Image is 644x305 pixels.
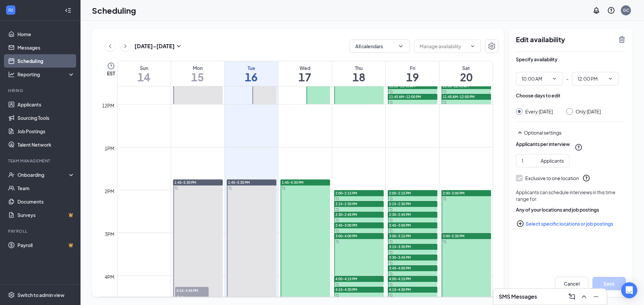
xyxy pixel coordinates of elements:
[443,197,446,201] svg: Sync
[439,65,493,71] div: Sat
[65,7,71,14] svg: Collapse
[552,76,557,81] svg: ChevronDown
[335,212,357,217] span: 2:30-2:45 PM
[488,42,496,50] svg: Settings
[335,287,357,292] span: 4:15-4:30 PM
[117,61,171,86] a: September 14, 2025
[175,42,183,50] svg: SmallChevronDown
[336,229,339,233] svg: Sync
[17,138,75,151] a: Talent Network
[516,217,626,230] button: Select specific locations or job postingsPlusCircle
[336,283,339,286] svg: Sync
[389,197,393,201] svg: Sync
[420,43,467,50] input: Manage availability
[389,90,393,93] svg: Sync
[332,71,385,83] h1: 18
[516,220,524,228] svg: PlusCircle
[122,42,129,50] svg: ChevronRight
[171,71,224,83] h1: 15
[101,102,116,109] div: 12pm
[567,291,577,302] button: ComposeMessage
[386,65,439,71] div: Fri
[332,65,385,71] div: Thu
[443,90,446,93] svg: Sync
[389,266,411,271] span: 3:45-4:00 PM
[592,277,626,290] button: Save
[107,42,113,50] svg: ChevronLeft
[335,202,357,206] span: 2:15-2:30 PM
[389,261,393,265] svg: Sync
[103,273,116,281] div: 4pm
[350,40,410,53] button: All calendarsChevronDown
[103,145,116,152] div: 1pm
[439,71,493,83] h1: 20
[525,108,553,115] div: Every [DATE]
[17,71,75,78] div: Reporting
[175,186,178,190] svg: Sync
[228,186,232,190] svg: Sync
[389,212,411,217] span: 2:30-2:45 PM
[621,282,637,298] div: Open Intercom Messenger
[176,295,180,299] svg: User
[389,191,411,196] span: 2:00-2:15 PM
[389,219,393,222] svg: Sync
[8,171,15,178] svg: UserCheck
[389,272,393,276] svg: Sync
[389,294,393,297] svg: Sync
[389,240,393,243] svg: Sync
[282,180,304,185] span: 1:45-5:30 PM
[582,174,590,182] svg: QuestionInfo
[336,197,339,201] svg: Sync
[525,175,579,181] div: Exclusive to one location
[439,61,493,86] a: September 20, 2025
[117,71,171,83] h1: 14
[17,54,75,68] a: Scheduling
[443,234,465,238] span: 3:00-5:30 PM
[103,187,116,195] div: 2pm
[336,294,339,297] svg: Sync
[592,6,600,14] svg: Notifications
[17,208,75,222] a: SurveysCrown
[443,101,446,104] svg: Sync
[389,202,411,206] span: 2:15-2:30 PM
[92,5,136,16] h1: Scheduling
[17,111,75,125] a: Sourcing Tools
[17,238,75,252] a: PayrollCrown
[171,61,224,86] a: September 15, 2025
[278,61,332,86] a: September 17, 2025
[17,181,75,195] a: Team
[335,191,357,196] span: 2:00-2:15 PM
[175,287,209,294] span: 4:15-4:45 PM
[181,295,183,300] span: 1
[389,234,411,238] span: 3:00-3:15 PM
[107,70,115,77] span: EST
[17,41,75,54] a: Messages
[516,56,557,63] div: Specify availability
[516,141,570,147] div: Applicants per interview
[8,158,73,164] div: Team Management
[389,208,393,211] svg: Sync
[225,71,278,83] h1: 16
[389,223,411,228] span: 2:45-3:00 PM
[386,61,439,86] a: September 19, 2025
[389,229,393,233] svg: Sync
[17,171,69,178] div: Onboarding
[591,291,601,302] button: Minimize
[592,293,600,301] svg: Minimize
[335,234,357,238] span: 3:00-4:00 PM
[8,71,15,78] svg: Analysis
[389,287,411,292] span: 4:15-4:30 PM
[278,71,332,83] h1: 17
[17,125,75,138] a: Job Postings
[443,191,465,196] span: 2:00-3:00 PM
[568,293,576,301] svg: ComposeMessage
[516,72,626,85] div: -
[516,129,626,137] div: Optional settings
[174,180,196,185] span: 1:45-5:30 PM
[516,206,626,213] div: Any of your locations and job postings
[516,189,626,202] div: Applicants can schedule interviews in this time range for:
[485,40,498,53] button: Settings
[335,223,357,228] span: 2:45-3:00 PM
[443,240,446,243] svg: Sync
[443,94,475,99] span: 11:45 AM-12:00 PM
